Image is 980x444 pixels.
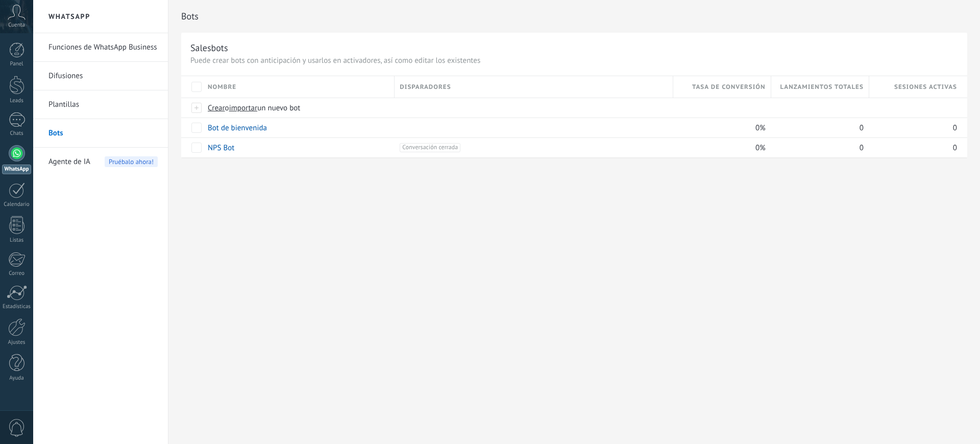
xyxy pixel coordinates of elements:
[48,148,158,176] a: Agente de IAPruébalo ahora!
[2,201,32,208] div: Calendario
[48,148,90,176] span: Agente de IA
[673,138,766,157] div: 0%
[33,148,168,176] li: Agente de IA
[400,82,451,92] span: Disparadores
[181,6,967,27] h2: Bots
[780,82,863,92] span: Lanzamientos totales
[2,98,32,104] div: Leads
[208,82,236,92] span: Nombre
[2,339,32,346] div: Ajustes
[190,56,958,65] p: Puede crear bots con anticipación y usarlos en activadores, así como editar los existentes
[869,118,957,137] div: 0
[953,143,957,153] span: 0
[208,123,267,133] a: Bot de bienvenida
[2,61,32,67] div: Panel
[8,22,25,29] span: Cuenta
[33,62,168,90] li: Difusiones
[48,33,158,62] a: Funciones de WhatsApp Business
[2,270,32,277] div: Correo
[771,138,864,157] div: 0
[229,103,258,113] span: importar
[953,123,957,133] span: 0
[2,237,32,244] div: Listas
[105,156,158,167] span: Pruébalo ahora!
[755,143,766,153] span: 0%
[2,375,32,382] div: Ayuda
[692,82,766,92] span: Tasa de conversión
[860,143,864,153] span: 0
[400,143,460,152] span: Conversación cerrada
[33,90,168,119] li: Plantillas
[190,42,228,54] div: Salesbots
[48,119,158,148] a: Bots
[2,303,32,310] div: Estadísticas
[869,138,957,157] div: 0
[208,143,234,153] a: NPS Bot
[860,123,864,133] span: 0
[48,90,158,119] a: Plantillas
[2,165,31,174] div: WhatsApp
[673,118,766,137] div: 0%
[2,130,32,137] div: Chats
[208,103,225,113] span: Crear
[48,62,158,90] a: Difusiones
[33,119,168,148] li: Bots
[33,33,168,62] li: Funciones de WhatsApp Business
[257,103,300,113] span: un nuevo bot
[894,82,957,92] span: Sesiones activas
[771,118,864,137] div: 0
[755,123,766,133] span: 0%
[225,103,229,113] span: o
[869,98,957,118] div: Bots
[771,98,864,118] div: Bots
